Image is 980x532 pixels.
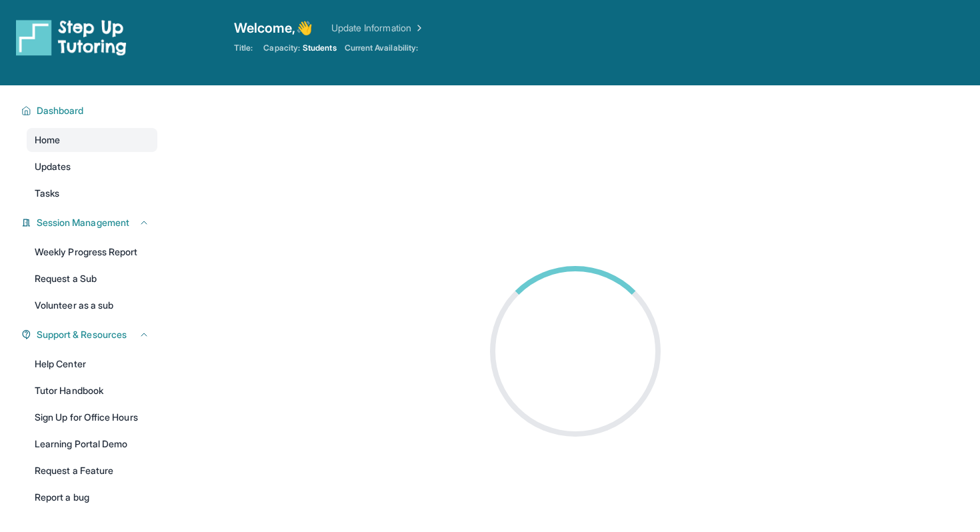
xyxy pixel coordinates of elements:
a: Request a Sub [27,267,157,291]
a: Home [27,128,157,152]
span: Home [35,133,60,147]
img: Chevron Right [411,21,425,35]
a: Report a bug [27,485,157,509]
a: Update Information [331,21,425,35]
span: Tasks [35,187,59,200]
a: Volunteer as a sub [27,293,157,317]
a: Tasks [27,181,157,205]
span: Support & Resources [37,328,127,341]
span: Capacity: [263,43,300,53]
a: Tutor Handbook [27,379,157,403]
a: Help Center [27,352,157,376]
span: Title: [234,43,253,53]
span: Current Availability: [345,43,418,53]
span: Welcome, 👋 [234,19,313,37]
button: Support & Resources [31,328,149,341]
a: Sign Up for Office Hours [27,405,157,429]
a: Updates [27,155,157,179]
button: Dashboard [31,104,149,117]
button: Session Management [31,216,149,229]
img: logo [16,19,127,56]
span: Updates [35,160,71,173]
span: Session Management [37,216,129,229]
a: Weekly Progress Report [27,240,157,264]
a: Learning Portal Demo [27,432,157,456]
a: Request a Feature [27,459,157,483]
span: Dashboard [37,104,84,117]
span: Students [303,43,337,53]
